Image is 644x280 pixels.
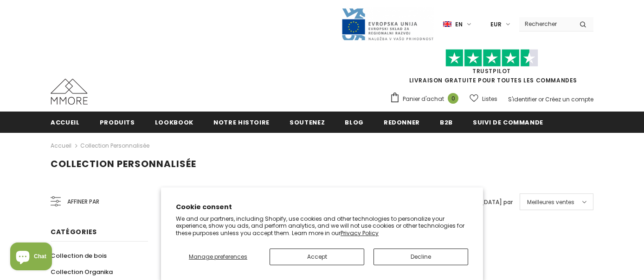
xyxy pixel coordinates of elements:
a: Notre histoire [213,112,270,132]
span: B2B [440,118,453,127]
span: Notre histoire [213,118,270,127]
img: Javni Razpis [341,7,434,41]
span: Listes [482,94,497,104]
a: Listes [470,91,497,107]
a: Accueil [51,140,71,151]
img: Cas MMORE [51,79,88,105]
span: Panier d'achat [403,94,444,104]
span: LIVRAISON GRATUITE POUR TOUTES LES COMMANDES [390,53,593,84]
span: Affiner par [67,197,99,207]
span: Blog [345,118,364,127]
span: Meilleures ventes [527,198,574,207]
span: or [538,95,544,103]
a: Produits [100,112,135,132]
span: Suivi de commande [473,118,543,127]
a: Suivi de commande [473,112,543,132]
a: Lookbook [155,112,193,132]
span: Produits [100,118,135,127]
button: Decline [374,249,468,265]
a: Panier d'achat 0 [390,92,463,106]
button: Accept [270,249,364,265]
a: Redonner [384,112,420,132]
span: EUR [490,20,502,29]
span: Collection Organika [51,268,113,276]
a: Privacy Policy [341,229,379,237]
a: S'identifier [508,95,537,103]
a: Accueil [51,112,80,132]
img: i-lang-1.png [443,20,451,28]
span: Collection de bois [51,251,107,260]
span: Accueil [51,118,80,127]
img: Faites confiance aux étoiles pilotes [445,49,538,67]
a: Blog [345,112,364,132]
a: B2B [440,112,453,132]
h2: Cookie consent [176,202,468,212]
inbox-online-store-chat: Shopify online store chat [7,243,55,273]
a: Créez un compte [545,95,593,103]
button: Manage preferences [176,249,260,265]
a: soutenez [290,112,325,132]
span: Collection personnalisée [51,157,196,170]
span: Lookbook [155,118,193,127]
a: Collection Organika [51,264,113,280]
span: 0 [448,93,458,104]
input: Search Site [519,17,573,31]
span: Catégories [51,227,97,236]
span: Redonner [384,118,420,127]
span: en [455,20,463,29]
a: Collection de bois [51,248,107,264]
a: Javni Razpis [341,20,434,28]
a: TrustPilot [472,67,511,75]
span: soutenez [290,118,325,127]
a: Collection personnalisée [80,142,149,149]
span: Manage preferences [189,253,247,261]
p: We and our partners, including Shopify, use cookies and other technologies to personalize your ex... [176,215,468,237]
